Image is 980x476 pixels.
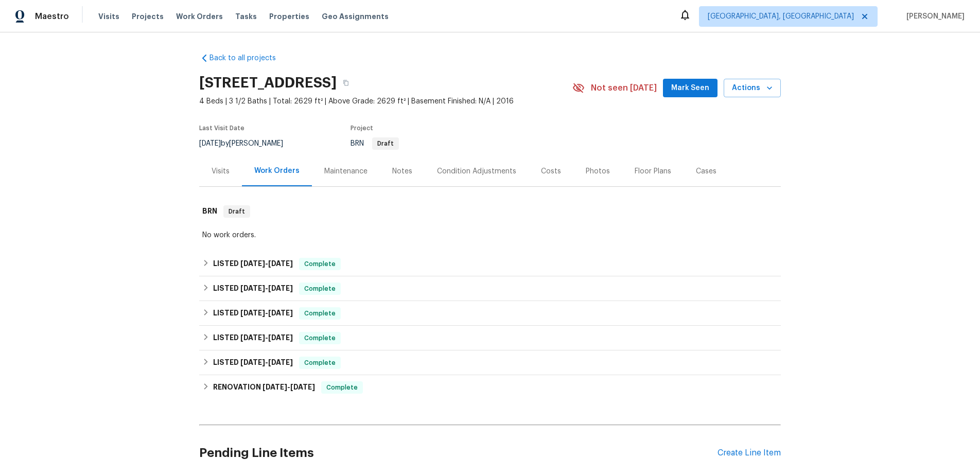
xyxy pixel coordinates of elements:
[199,326,781,350] div: LISTED [DATE]-[DATE]Complete
[262,383,287,391] span: [DATE]
[351,140,399,147] span: BRN
[902,11,965,22] span: [PERSON_NAME]
[671,82,709,95] span: Mark Seen
[213,381,315,394] h6: RENOVATION
[268,359,293,366] span: [DATE]
[240,334,265,341] span: [DATE]
[240,285,265,292] span: [DATE]
[199,375,781,400] div: RENOVATION [DATE]-[DATE]Complete
[199,137,295,150] div: by [PERSON_NAME]
[199,195,781,228] div: BRN Draft
[240,285,293,292] span: -
[240,359,265,366] span: [DATE]
[213,307,293,320] h6: LISTED
[373,140,398,147] span: Draft
[202,205,217,218] h6: BRN
[268,334,293,341] span: [DATE]
[199,252,781,276] div: LISTED [DATE]-[DATE]Complete
[268,285,293,292] span: [DATE]
[199,96,572,107] span: 4 Beds | 3 1/2 Baths | Total: 2629 ft² | Above Grade: 2629 ft² | Basement Finished: N/A | 2016
[240,334,293,341] span: -
[132,11,164,22] span: Projects
[199,53,298,63] a: Back to all projects
[717,448,781,458] div: Create Line Item
[212,166,230,177] div: Visits
[199,350,781,375] div: LISTED [DATE]-[DATE]Complete
[732,82,773,95] span: Actions
[322,11,389,22] span: Geo Assignments
[199,125,244,131] span: Last Visit Date
[235,13,257,20] span: Tasks
[213,357,293,369] h6: LISTED
[98,11,119,22] span: Visits
[202,230,778,240] div: No work orders.
[254,166,300,176] div: Work Orders
[337,74,355,92] button: Copy Address
[300,333,340,343] span: Complete
[176,11,223,22] span: Work Orders
[35,11,69,22] span: Maestro
[591,83,657,93] span: Not seen [DATE]
[224,206,249,217] span: Draft
[724,79,781,98] button: Actions
[240,309,293,316] span: -
[300,284,340,294] span: Complete
[663,79,717,98] button: Mark Seen
[199,140,221,147] span: [DATE]
[213,283,293,295] h6: LISTED
[268,260,293,267] span: [DATE]
[437,166,516,177] div: Condition Adjustments
[586,166,610,177] div: Photos
[199,78,337,88] h2: [STREET_ADDRESS]
[300,358,340,368] span: Complete
[240,260,293,267] span: -
[240,309,265,316] span: [DATE]
[240,359,293,366] span: -
[324,166,367,177] div: Maintenance
[322,382,362,393] span: Complete
[269,11,309,22] span: Properties
[696,166,716,177] div: Cases
[392,166,412,177] div: Notes
[268,309,293,316] span: [DATE]
[213,332,293,344] h6: LISTED
[199,276,781,301] div: LISTED [DATE]-[DATE]Complete
[635,166,671,177] div: Floor Plans
[262,383,315,391] span: -
[290,383,315,391] span: [DATE]
[199,301,781,326] div: LISTED [DATE]-[DATE]Complete
[300,308,340,319] span: Complete
[240,260,265,267] span: [DATE]
[213,258,293,270] h6: LISTED
[351,125,373,131] span: Project
[541,166,561,177] div: Costs
[300,259,340,269] span: Complete
[708,11,854,22] span: [GEOGRAPHIC_DATA], [GEOGRAPHIC_DATA]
